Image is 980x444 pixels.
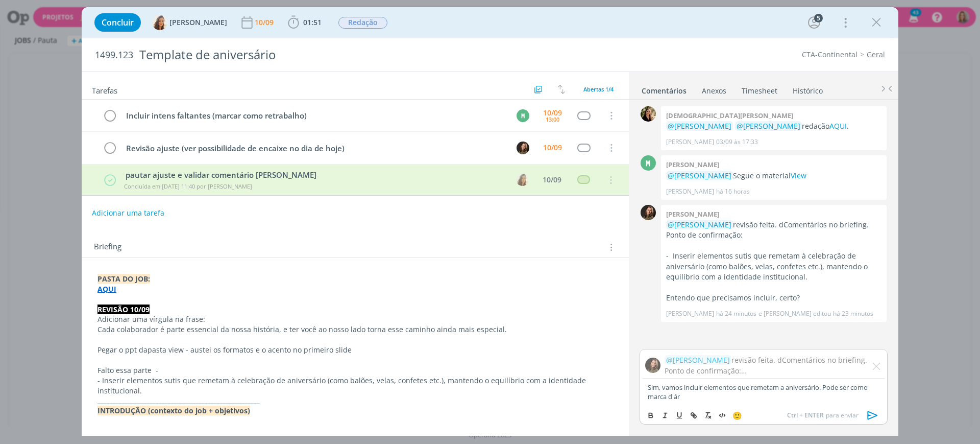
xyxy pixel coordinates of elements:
span: Ctrl + ENTER [787,411,826,420]
span: @[PERSON_NAME] [668,121,731,131]
span: [PERSON_NAME] [169,19,227,26]
b: [PERSON_NAME] [666,209,719,219]
div: 10/09 [543,144,562,151]
strong: REVISÃO 10/09 [97,305,150,314]
div: 10/09 [543,109,562,116]
a: Timesheet [741,81,778,96]
p: - Inserir elementos sutis que remetam à celebração de aniversário (como balões, velas, confetes e... [666,251,881,282]
a: View [791,171,806,180]
button: Redação [338,16,388,29]
span: 🙂 [732,410,742,420]
span: @[PERSON_NAME] [668,171,731,180]
span: 01:51 [303,17,322,27]
p: [PERSON_NAME] [666,187,714,196]
p: Cada colaborador é parte essencial da nossa história, e ter você ao nosso lado torna esse caminho... [97,324,613,335]
p: [PERSON_NAME] [666,309,714,318]
p: Pegar o ppt dapasta view - austei os formatos e o acento no primeiro slide [97,345,613,355]
div: Anexos [702,86,726,96]
b: [DEMOGRAPHIC_DATA][PERSON_NAME] [666,111,793,120]
img: V [152,15,167,30]
p: Entendo que precisamos incluir, certo? [666,293,881,303]
p: Falto essa parte - [97,365,613,376]
span: 03/09 às 17:33 [716,137,758,147]
span: e [PERSON_NAME] editou [758,309,831,318]
button: 5 [806,14,822,31]
p: Segue o material [666,171,881,181]
div: 5 [814,14,823,22]
p: Adicionar uma vírgula na frase: [97,314,613,324]
div: dialog [82,7,898,436]
span: Abertas 1/4 [583,85,614,93]
a: Geral [867,50,885,59]
a: Histórico [792,81,823,96]
b: [PERSON_NAME] [666,160,719,169]
a: AQUI [829,121,847,131]
div: pautar ajuste e validar comentário [PERSON_NAME] [122,169,506,181]
div: 10/09 [543,176,561,183]
strong: PASTA DO JOB: [97,274,150,284]
button: Concluir [94,13,141,32]
span: Concluída em [DATE] 11:40 por [PERSON_NAME] [124,182,252,190]
span: há 23 minutos [833,309,873,318]
button: 01:51 [285,14,324,31]
div: Template de aniversário [135,42,552,67]
span: Tarefas [92,83,117,96]
a: Comentários [641,81,687,96]
button: V[PERSON_NAME] [152,15,227,30]
div: Incluir intens faltantes (marcar como retrabalho) [121,109,507,122]
div: M [517,109,529,122]
span: Concluir [102,18,134,27]
span: Briefing [94,241,121,254]
p: Sim, vamos incluir elementos que remetam a aniversário. Pode ser como marca d'ár [648,383,879,402]
span: para enviar [787,411,859,420]
p: revisão feita. dComentários no briefing. Ponto de confirmação: [666,220,881,241]
button: Adicionar uma tarefa [91,204,165,222]
strong: _____________________________________________________ [97,395,260,405]
span: há 16 horas [716,187,750,196]
img: C [641,106,656,122]
div: 13:00 [546,116,559,122]
p: [PERSON_NAME] [666,137,714,147]
img: close-answer.svg [872,362,880,370]
span: 1499.123 [95,50,133,61]
img: J [641,205,656,220]
p: redação . [666,121,881,131]
span: @[PERSON_NAME] [668,220,731,229]
div: M [641,155,656,171]
span: há 24 minutos [716,309,756,318]
p: - Inserir elementos sutis que remetam à celebração de aniversário (como balões, velas, confetes e... [97,376,613,396]
div: 10/09 [255,19,276,26]
button: J [515,140,530,155]
button: 🙂 [730,409,744,422]
img: arrow-down-up.svg [558,85,565,94]
span: Redação [338,17,387,29]
button: M [515,108,530,123]
span: @[PERSON_NAME] [737,121,800,131]
img: J [517,142,529,154]
strong: INTRODUÇÃO (contexto do job + objetivos) [97,406,250,415]
div: Revisão ajuste (ver possibilidade de encaixe no dia de hoje) [121,142,507,155]
a: AQUI [97,284,116,294]
a: CTA-Continental [802,50,857,59]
